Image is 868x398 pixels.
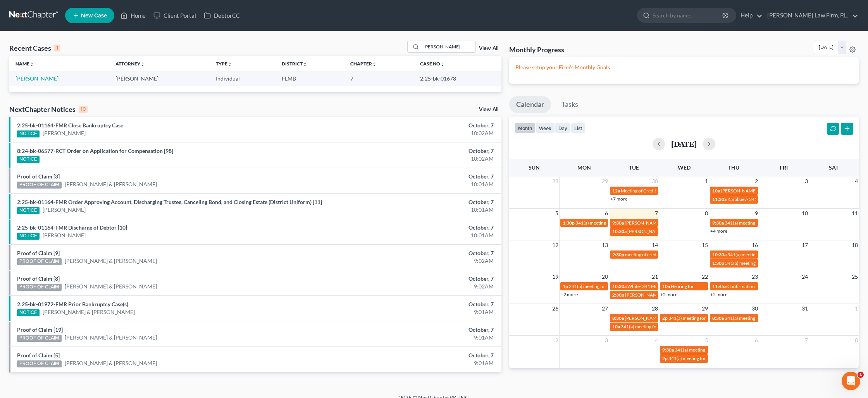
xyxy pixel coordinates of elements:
[612,188,620,194] span: 12a
[372,62,377,67] i: unfold_more
[662,347,674,353] span: 9:30a
[43,129,86,137] a: [PERSON_NAME]
[9,105,88,114] div: NextChapter Notices
[712,283,727,289] span: 11:45a
[340,173,494,180] div: October, 7
[712,252,727,257] span: 10:30a
[858,372,864,378] span: 1
[17,207,40,214] div: NOTICE
[612,252,624,257] span: 2:30p
[210,71,276,86] td: Individual
[701,272,709,281] span: 22
[675,347,790,353] span: 341(a) meeting for [PERSON_NAME] & [PERSON_NAME]
[65,283,157,290] a: [PERSON_NAME] & [PERSON_NAME]
[561,292,578,297] a: +2 more
[65,257,157,265] a: [PERSON_NAME] & [PERSON_NAME]
[340,198,494,206] div: October, 7
[65,180,157,188] a: [PERSON_NAME] & [PERSON_NAME]
[575,220,613,226] span: 341(a) meeting for
[668,355,743,361] span: 341(a) meeting for [PERSON_NAME]
[479,107,498,112] a: View All
[17,199,322,205] a: 2:25-bk-01164-FMR Order Approving Account, Discharging Trustee, Canceling Bond, and Closing Estat...
[854,177,859,186] span: 4
[601,272,609,281] span: 20
[340,122,494,129] div: October, 7
[282,61,307,67] a: Districtunfold_more
[763,9,858,22] a: [PERSON_NAME] Law Firm, P.L.
[43,232,86,239] a: [PERSON_NAME]
[81,13,107,19] span: New Case
[340,300,494,308] div: October, 7
[17,284,62,291] div: PROOF OF CLAIM
[340,352,494,359] div: October, 7
[17,360,62,367] div: PROOF OF CLAIM
[668,315,743,321] span: 341(a) meeting for [PERSON_NAME]
[17,233,40,240] div: NOTICE
[654,209,659,218] span: 7
[751,240,759,250] span: 16
[350,61,377,67] a: Chapterunfold_more
[340,129,494,137] div: 10:02AM
[140,62,145,67] i: unfold_more
[17,301,128,307] a: 2:25-bk-01972-FMR Prior Bankruptcy Case(s)
[601,240,609,250] span: 13
[651,177,659,186] span: 30
[571,123,586,133] button: list
[751,304,759,313] span: 30
[479,46,498,51] a: View All
[662,315,668,321] span: 2p
[17,258,62,265] div: PROOF OF CLAIM
[712,260,724,266] span: 1:30p
[601,304,609,313] span: 27
[804,177,809,186] span: 3
[340,224,494,232] div: October, 7
[751,272,759,281] span: 23
[200,9,244,22] a: DebtorCC
[842,372,860,390] iframe: Intercom live chat
[563,220,575,226] span: 1:30p
[660,292,677,297] a: +2 more
[712,196,727,202] span: 11:30a
[340,232,494,239] div: 10:01AM
[754,177,759,186] span: 2
[340,283,494,290] div: 9:02AM
[17,130,40,137] div: NOTICE
[612,315,624,321] span: 8:30a
[344,71,414,86] td: 7
[701,240,709,250] span: 15
[17,148,173,154] a: 8:24-bk-06577-RCT Order on Application for Compensation [98]
[17,309,40,316] div: NOTICE
[216,61,232,67] a: Typeunfold_more
[340,334,494,341] div: 9:01AM
[150,9,200,22] a: Client Portal
[536,123,555,133] button: week
[712,315,724,321] span: 8:30a
[340,155,494,163] div: 10:02AM
[340,275,494,283] div: October, 7
[654,336,659,345] span: 4
[340,147,494,155] div: October, 7
[555,96,585,113] a: Tasks
[555,209,559,218] span: 5
[340,359,494,367] div: 9:01AM
[712,188,720,194] span: 10a
[627,283,668,289] span: White- 341 Meeting
[625,220,689,226] span: [PERSON_NAME]- 341 Meeting
[276,71,344,86] td: FLMB
[303,62,307,67] i: unfold_more
[601,177,609,186] span: 29
[780,164,788,171] span: Fri
[804,336,809,345] span: 7
[65,359,157,367] a: [PERSON_NAME] & [PERSON_NAME]
[851,240,859,250] span: 18
[721,188,785,194] span: [PERSON_NAME]- 341 Meeting
[340,249,494,257] div: October, 7
[555,336,559,345] span: 2
[29,62,34,67] i: unfold_more
[801,272,809,281] span: 24
[15,61,34,67] a: Nameunfold_more
[515,63,852,71] p: Please setup your Firm's Monthly Goals
[529,164,540,171] span: Sun
[725,315,799,321] span: 341(a) meeting for [PERSON_NAME]
[653,8,723,22] input: Search by name...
